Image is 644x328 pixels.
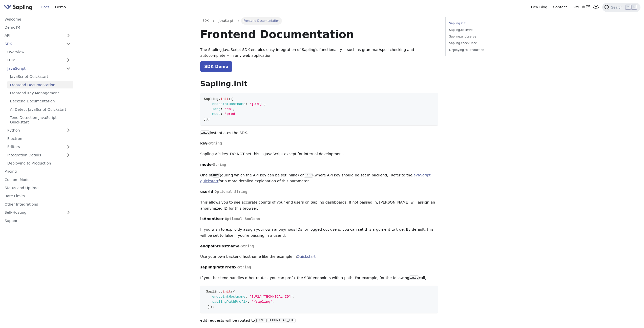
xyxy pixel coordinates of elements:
span: Search [609,5,626,9]
a: JavaScript [5,65,73,72]
a: Deploying to Production [449,48,518,52]
a: JavaScript Quickstart [7,73,73,80]
a: Frontend Key Management [7,89,73,97]
p: If your backend handles other routes, you can prefix the SDK endpoints with a path. For example, ... [200,275,438,281]
span: : [245,295,247,299]
kbd: ⌘ [626,5,631,9]
span: . [220,290,222,294]
p: - [200,264,438,270]
a: SDK [200,17,211,24]
strong: key [200,141,207,145]
code: prod [304,173,313,178]
span: String [241,244,254,248]
a: Overview [5,48,73,56]
button: Collapse sidebar category 'SDK' [63,40,73,47]
a: Deploying to Production [5,160,73,167]
p: edit requests will be routed to [200,318,438,324]
span: : [247,300,250,304]
a: Sapling.init [449,21,518,26]
p: The Sapling JavaScript SDK enables easy integration of Sapling's functionality -- such as grammar... [200,47,438,59]
a: Welcome [2,15,73,23]
kbd: K [632,5,637,9]
h1: Frontend Documentation [200,27,438,41]
a: SDK [2,40,63,47]
span: String [213,162,226,167]
p: - [200,140,438,147]
a: Rate Limits [2,192,73,200]
span: { [233,290,235,294]
nav: Breadcrumbs [200,17,438,24]
p: - [200,243,438,249]
code: init [200,130,210,135]
span: init [222,290,231,294]
a: Other Integrations [2,201,73,208]
a: Status and Uptime [2,184,73,192]
a: Contact [550,3,570,11]
span: . [218,97,220,101]
span: lang [212,107,220,111]
span: '[URL][TECHNICAL_ID]' [250,295,293,299]
span: String [209,141,222,145]
p: Use your own backend hostname like the example in . [200,254,438,260]
strong: endpointHostname [200,244,239,248]
span: : [245,102,247,106]
a: Support [2,217,73,224]
span: ( [229,97,231,101]
span: mode [212,112,220,116]
span: , [233,107,235,111]
a: Docs [38,3,52,11]
a: Sapling.observe [449,28,518,32]
a: Demo [2,24,73,31]
a: Sapling.ai [4,4,34,11]
p: One of (during which the API key can be set inline) or (where API key should be set in backend). ... [200,172,438,185]
span: : [220,107,222,111]
span: 'prod' [225,112,237,116]
img: Sapling.ai [4,4,32,11]
a: Editors [5,143,63,151]
span: endpointHostname [212,295,245,299]
strong: isAnonUser [200,217,223,221]
button: Expand sidebar category 'API' [63,32,73,39]
span: Sapling [204,97,218,101]
a: Sapling.unobserve [449,34,518,39]
p: This allows you to see accurate counts of your end users on Sapling dashboards. If not passed in,... [200,199,438,212]
a: Custom Models [2,176,73,183]
span: endpointHostname [212,102,245,106]
strong: userId [200,190,213,194]
a: Backend Documentation [7,98,73,105]
span: : [220,112,222,116]
p: Sapling API key. DO NOT set this in JavaScript except for internal development. [200,151,438,157]
span: } [204,117,206,121]
h2: Sapling.init [200,79,438,88]
span: 'en' [225,107,233,111]
span: Frontend Documentation [241,17,282,24]
a: Frontend Documentation [7,81,73,88]
p: - [200,216,438,222]
a: GitHub [570,3,592,11]
span: , [272,300,274,304]
a: API [2,32,63,39]
code: dev [212,173,220,178]
span: JavaScript [216,17,236,24]
a: Python [5,127,73,134]
span: Optional String [215,190,247,194]
a: Demo [52,3,69,11]
span: ; [212,305,214,309]
a: JavaScript quickstart [200,173,430,183]
a: AI Detect JavaScript Quickstart [7,106,73,113]
a: Integration Details [5,151,73,159]
button: Switch between dark and light mode (currently light mode) [592,4,600,11]
span: ) [206,117,208,121]
p: - [200,189,438,195]
a: Tone Detection JavaScript Quickstart [7,114,73,126]
span: } [208,305,210,309]
span: ( [231,290,233,294]
a: Dev Blog [528,3,550,11]
strong: saplingPathPrefix [200,265,236,269]
a: Electron [5,135,73,142]
span: init [220,97,229,101]
a: HTML [5,57,73,64]
span: '[URL]' [250,102,264,106]
strong: mode [200,162,212,167]
span: { [231,97,233,101]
